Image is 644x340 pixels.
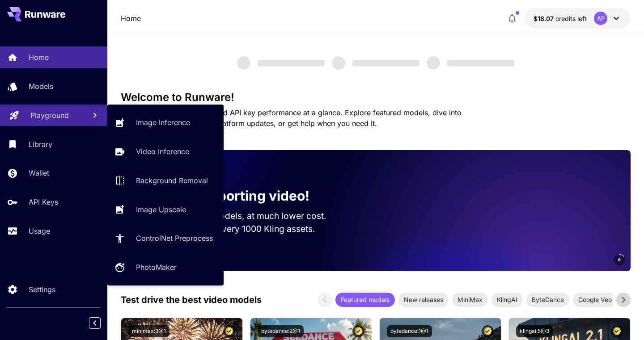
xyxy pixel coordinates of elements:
[121,108,462,128] span: Check out your usage stats and API key performance at a glance. Explore featured models, dive int...
[136,146,189,157] p: Video Inference
[534,14,587,23] div: $18.07367
[491,295,523,304] span: KlingAI
[223,325,235,337] button: Certified Model – Vetted for best performance and includes a commercial license.
[135,222,343,235] p: Save up to $500 for every 1000 Kling assets.
[594,12,607,25] div: AP
[107,256,224,278] a: PhotoMaker
[352,325,364,337] button: Certified Model – Vetted for best performance and includes a commercial license.
[452,295,488,304] span: MiniMax
[526,295,569,304] span: ByteDance
[611,325,623,337] button: Certified Model – Vetted for best performance and includes a commercial license.
[29,81,53,92] p: Models
[387,325,432,337] button: bytedance:1@1
[30,110,69,121] p: Playground
[107,227,224,249] a: ControlNet Preprocess
[89,317,101,329] button: Collapse sidebar
[135,210,343,222] p: Run the best video models, at much lower cost.
[136,204,186,215] p: Image Upscale
[29,197,58,207] p: API Keys
[121,13,141,24] nav: breadcrumb
[618,256,621,263] span: 6
[96,315,107,331] div: Collapse sidebar
[107,170,224,192] a: Background Removal
[136,233,213,243] p: ControlNet Preprocess
[107,198,224,220] a: Image Upscale
[335,295,395,304] span: Featured models
[516,325,553,337] button: klingai:5@3
[258,325,304,337] button: bytedance:2@1
[573,295,617,304] span: Google Veo
[121,293,262,306] p: Test drive the best video models
[107,112,224,134] a: Image Inference
[482,325,494,337] button: Certified Model – Vetted for best performance and includes a commercial license.
[136,262,177,273] p: PhotoMaker
[121,13,141,24] p: Home
[398,295,449,304] span: New releases
[29,168,49,178] p: Wallet
[29,52,49,63] p: Home
[534,15,555,22] span: $18.07
[525,8,631,29] button: $18.07367
[107,141,224,163] a: Video Inference
[29,284,55,295] p: Settings
[136,117,190,128] p: Image Inference
[555,15,587,22] span: credits left
[160,186,309,206] p: Now supporting video!
[29,226,50,236] p: Usage
[121,91,631,104] h3: Welcome to Runware!
[29,139,52,150] p: Library
[136,175,208,186] p: Background Removal
[128,325,169,337] button: minimax:3@1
